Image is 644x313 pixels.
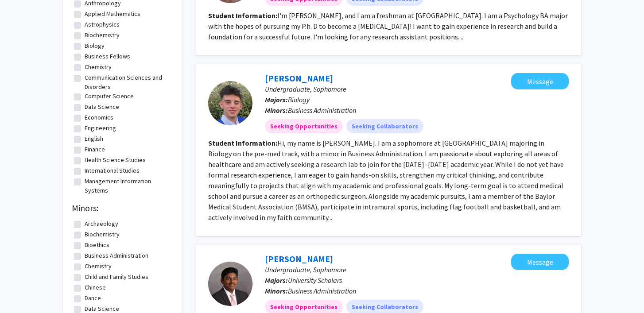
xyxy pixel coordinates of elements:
h2: Minors: [72,203,174,213]
label: Dance [85,294,101,303]
label: Chemistry [85,62,112,72]
b: Student Information: [208,139,277,147]
label: Bioethics [85,240,109,250]
iframe: Chat [7,273,38,306]
label: Chemistry [85,262,112,271]
label: Computer Science [85,92,134,101]
label: Marketing [85,195,111,205]
label: Biology [85,41,105,50]
label: Communication Sciences and Disorders [85,73,171,92]
label: Finance [85,145,105,154]
fg-read-more: I'm [PERSON_NAME], and I am a freshman at [GEOGRAPHIC_DATA]. I am a Psychology BA major with the ... [208,11,568,41]
span: Business Administration [288,286,356,295]
span: Undergraduate, Sophomore [265,265,346,274]
label: Biochemistry [85,230,120,239]
label: Business Administration [85,251,148,260]
label: Data Science [85,102,119,112]
button: Message Anishvaran Manohar [511,254,569,270]
b: Minors: [265,286,288,295]
label: Health Science Studies [85,155,146,165]
label: Archaeology [85,219,118,228]
button: Message Alexander Grubbs [511,73,569,89]
b: Majors: [265,95,288,104]
span: University Scholars [288,276,342,285]
mat-chip: Seeking Collaborators [346,119,423,133]
label: Economics [85,113,113,122]
a: [PERSON_NAME] [265,253,333,264]
span: Biology [288,95,310,104]
mat-chip: Seeking Opportunities [265,119,343,133]
b: Minors: [265,106,288,115]
label: Management Information Systems [85,177,171,195]
label: Astrophysics [85,20,120,29]
label: Business Fellows [85,52,130,61]
b: Student Information: [208,11,277,20]
label: Chinese [85,283,106,292]
label: Applied Mathematics [85,9,140,19]
span: Business Administration [288,106,356,115]
fg-read-more: Hi, my name is [PERSON_NAME]. I am a sophomore at [GEOGRAPHIC_DATA] majoring in Biology on the pr... [208,139,564,222]
label: English [85,134,103,143]
label: Biochemistry [85,31,120,40]
label: International Studies [85,166,140,175]
label: Engineering [85,124,116,133]
b: Majors: [265,276,288,285]
a: [PERSON_NAME] [265,73,333,84]
label: Child and Family Studies [85,272,148,282]
span: Undergraduate, Sophomore [265,85,346,93]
